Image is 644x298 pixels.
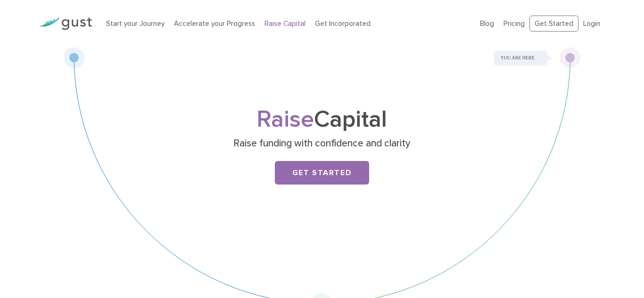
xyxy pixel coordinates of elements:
a: Pricing [504,19,525,28]
a: Accelerate your Progress [174,19,255,28]
a: Login [583,19,600,28]
a: Get Incorporated [315,19,371,28]
a: Get Started [529,16,578,32]
h1: Capital [136,109,508,130]
img: Gust Logo [39,17,92,30]
a: Raise Capital [264,19,305,28]
span: Raise [256,105,314,133]
a: Start your Journey [106,19,165,28]
p: Raise funding with confidence and clarity [139,137,504,150]
a: Get Started [275,161,369,185]
a: Blog [480,19,494,28]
